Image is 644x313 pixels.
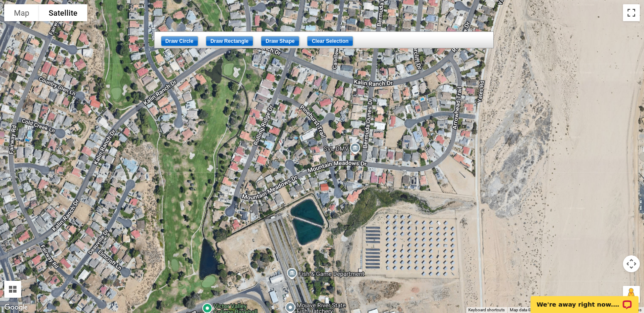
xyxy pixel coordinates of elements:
[525,286,644,313] iframe: LiveChat chat widget
[161,36,198,46] input: Draw Circle
[206,36,253,46] input: Draw Rectangle
[261,36,299,46] input: Draw Shape
[307,36,353,46] input: Clear Selection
